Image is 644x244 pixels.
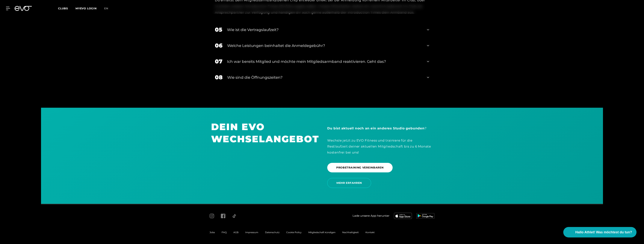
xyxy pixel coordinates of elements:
[211,121,317,145] h1: DEIN EVO WECHSELANGEBOT
[58,7,75,10] a: Clubs
[265,231,279,234] a: Datenschutz
[286,231,302,234] a: Cookie Policy
[336,166,384,170] span: PROBETRAINING VEREINBAREN
[327,175,373,191] a: MEHR ERFAHREN
[104,7,108,10] span: en
[394,213,412,219] img: evofitness app
[327,125,433,155] div: ? Wechsle jetzt zu EVO Fitness und trainiere für die Restlaufzeit deiner aktuellen Mitgliedschaft...
[210,231,215,234] a: Jobs
[215,57,222,66] div: 07
[227,75,422,80] div: Wie sind die Öffnungszeiten?
[215,25,222,34] div: 05
[58,7,68,10] span: Clubs
[222,231,227,234] a: FAQ
[233,231,238,234] a: AGB
[416,213,434,218] img: evofitness app
[575,230,632,235] span: Hallo Athlet! Was möchtest du tun?
[215,73,223,82] div: 08
[308,231,335,234] a: Mitgliedschaft kündigen
[353,214,389,218] span: Lade unsere App herunter
[365,231,375,234] a: Kontakt
[336,181,362,185] span: MEHR ERFAHREN
[227,43,422,48] div: Welche Leistungen beinhaltet die Anmeldegebühr?
[327,126,425,130] strong: Du bist aktuell noch an ein anderes Studio gebunden
[215,41,223,50] div: 06
[75,7,97,10] a: MYEVO LOGIN
[342,231,359,234] a: Nachhaltigkeit
[227,27,422,33] div: Wie ist die Vertragslaufzeit?
[563,227,637,237] button: Hallo Athlet! Was möchtest du tun?
[227,59,422,64] div: Ich war bereits Mitglied und möchte mein Mitgliedsarmband reaktivieren. Geht das?
[327,160,394,175] a: PROBETRAINING VEREINBAREN
[104,6,113,11] a: en
[245,231,258,234] a: Impressum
